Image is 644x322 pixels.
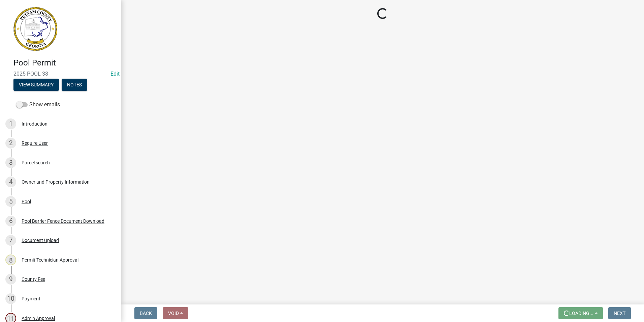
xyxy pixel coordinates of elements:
[5,235,16,246] div: 7
[110,71,120,77] wm-modal-confirm: Edit Application Number
[22,296,40,301] div: Payment
[22,258,78,262] div: Permit Technician Approval
[22,141,48,145] div: Require User
[13,82,59,88] wm-modal-confirm: Summary
[168,311,179,316] span: Void
[608,307,631,319] button: Next
[62,82,87,88] wm-modal-confirm: Notes
[22,219,104,223] div: Pool Barrier Fence Document Download
[13,79,59,91] button: View Summary
[134,307,157,319] button: Back
[22,122,47,126] div: Introduction
[5,293,16,304] div: 10
[140,311,152,316] span: Back
[13,71,108,77] span: 2025-POOL-38
[5,196,16,207] div: 5
[13,7,57,51] img: Putnam County, Georgia
[558,307,603,319] button: Loading...
[5,138,16,149] div: 2
[5,216,16,226] div: 6
[22,316,55,321] div: Admin Approval
[5,177,16,187] div: 4
[22,277,45,281] div: County Fee
[13,58,116,68] h4: Pool Permit
[110,71,120,77] a: Edit
[22,160,50,165] div: Parcel search
[5,254,16,265] div: 8
[62,79,87,91] button: Notes
[5,118,16,129] div: 1
[5,157,16,168] div: 3
[22,199,31,204] div: Pool
[614,311,625,316] span: Next
[5,274,16,285] div: 9
[569,311,593,316] span: Loading...
[22,180,90,184] div: Owner and Property Information
[22,238,59,243] div: Document Upload
[163,307,188,319] button: Void
[16,101,60,109] label: Show emails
